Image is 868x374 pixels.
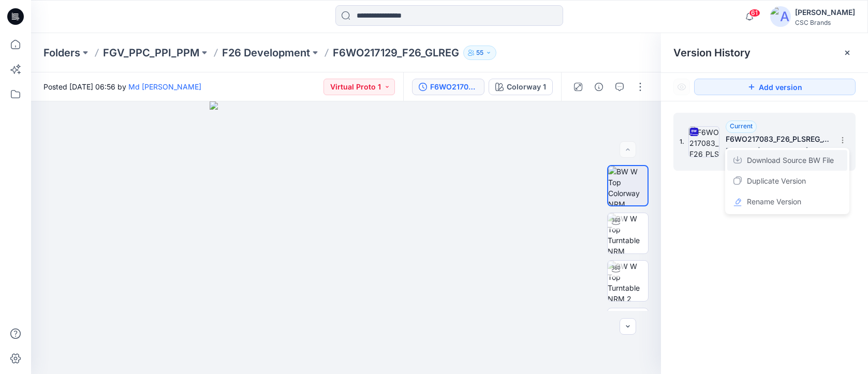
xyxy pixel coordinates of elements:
img: BW W Top Colorway NRM [608,166,648,205]
span: Rename Version [747,196,801,208]
div: [PERSON_NAME] [795,6,855,19]
button: Add version [694,79,856,95]
img: BW W Top Turntable NRM 2 [608,261,648,301]
img: F6WO217083_F26_PLSREG_VP1 [688,126,719,157]
a: Md [PERSON_NAME] [128,82,201,91]
img: avatar [770,6,791,27]
span: 61 [749,9,760,17]
div: F6WO217083_F26_PLSREG_VP1 [430,81,478,93]
button: Colorway 1 [489,79,553,95]
span: Duplicate Version [747,175,806,187]
button: F6WO217083_F26_PLSREG_VP1 [412,79,484,95]
span: Posted [DATE] 06:56 by [43,81,201,92]
button: Show Hidden Versions [673,79,690,95]
a: Folders [43,46,80,60]
span: Current [730,122,753,130]
p: 55 [476,47,483,58]
a: FGV_PPC_PPI_PPM [103,46,199,60]
h5: F6WO217083_F26_PLSREG_VP1 [726,133,829,145]
div: CSC Brands [795,19,855,26]
a: F26 Development [222,46,310,60]
span: Posted by: Md Mawdud [726,145,829,156]
button: 55 [463,46,496,60]
span: 1. [680,137,684,146]
button: Details [591,79,607,95]
span: Download Source BW File [747,154,834,167]
img: BW W Top Turntable NRM [608,213,648,253]
p: F6WO217129_F26_GLREG [333,46,459,60]
span: Version History [673,47,751,59]
img: eyJhbGciOiJIUzI1NiIsImtpZCI6IjAiLCJzbHQiOiJzZXMiLCJ0eXAiOiJKV1QifQ.eyJkYXRhIjp7InR5cGUiOiJzdG9yYW... [210,101,482,374]
div: Colorway 1 [507,81,546,93]
button: Close [843,49,851,57]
